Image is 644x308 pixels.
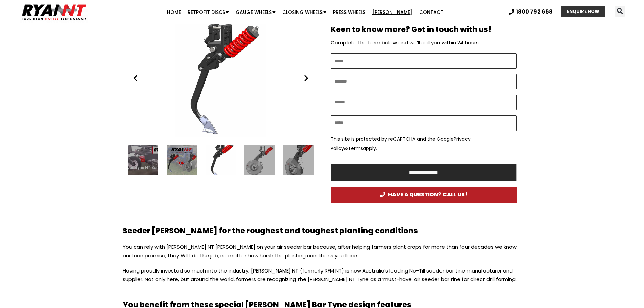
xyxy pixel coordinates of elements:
div: Search [615,6,625,17]
a: Home [164,5,184,19]
div: 5 / 16 [283,145,314,175]
a: HAVE A QUESTION? CALL US! [331,187,517,203]
a: Press Wheels [330,5,369,19]
div: Next slide [302,74,310,82]
p: This site is protected by reCAPTCHA and the Google & apply. [331,134,517,153]
p: You can rely with [PERSON_NAME] NT [PERSON_NAME] on your air seeder bar because, after helping fa... [123,243,522,266]
a: [PERSON_NAME] [369,5,416,19]
a: 1800 792 668 [509,9,553,15]
a: Contact [416,5,447,19]
nav: Menu [125,5,485,19]
a: ENQUIRE NOW [561,6,605,17]
div: 2 / 16 [167,145,197,175]
div: The Ryan Tyne Paul Ryan Ryan NT (RFM NT) [206,145,236,175]
p: Complete the form below and we’ll call you within 24 hours. [331,38,517,47]
a: Retrofit Discs [184,5,232,19]
img: Ryan NT logo [20,2,88,23]
span: ENQUIRE NOW [567,9,599,14]
div: Slides Slides [128,145,314,175]
a: Terms [348,145,363,152]
h2: Keen to know more? Get in touch with us! [331,25,517,35]
div: Previous slide [131,74,140,82]
p: Having proudly invested so much into the industry, [PERSON_NAME] NT (formerly RFM NT) is now Aust... [123,266,522,290]
div: 3 / 16 [206,145,236,175]
div: Slides [128,20,314,137]
a: Privacy Policy [331,136,471,152]
div: 4 / 16 [244,145,275,175]
h2: Seeder [PERSON_NAME] for the roughest and toughest planting conditions [123,226,522,236]
div: 1 / 16 [128,145,158,175]
span: 1800 792 668 [516,9,553,15]
a: Closing Wheels [279,5,330,19]
div: The Ryan Tyne Paul Ryan Ryan NT (RFM NT) [128,20,314,137]
div: 3 / 16 [128,20,314,137]
span: HAVE A QUESTION? CALL US! [380,192,467,197]
a: Gauge Wheels [232,5,279,19]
